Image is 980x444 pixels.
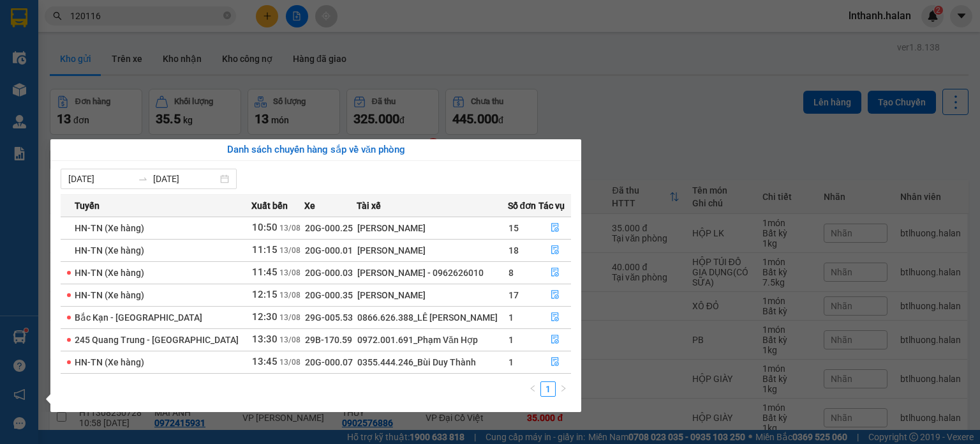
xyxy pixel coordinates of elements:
[525,381,540,397] li: Previous Page
[509,223,519,233] span: 15
[279,224,301,233] span: 13/08
[357,355,507,369] div: 0355.444.246_Bùi Duy Thành
[75,290,144,300] span: HN-TN (Xe hàng)
[305,223,353,233] span: 20G-000.25
[279,291,301,300] span: 13/08
[539,352,570,372] button: file-done
[560,385,567,392] span: right
[357,199,381,213] span: Tài xế
[75,268,144,278] span: HN-TN (Xe hàng)
[509,335,514,345] span: 1
[357,288,507,302] div: [PERSON_NAME]
[551,290,560,300] span: file-done
[540,381,556,397] li: 1
[75,335,239,345] span: 245 Quang Trung - [GEOGRAPHIC_DATA]
[251,199,288,213] span: Xuất bến
[551,357,560,367] span: file-done
[357,221,507,235] div: [PERSON_NAME]
[551,268,560,278] span: file-done
[252,356,278,367] span: 13:45
[551,335,560,345] span: file-done
[279,335,301,344] span: 13/08
[551,312,560,323] span: file-done
[357,310,507,325] div: 0866.626.388_LÊ [PERSON_NAME]
[539,263,570,283] button: file-done
[539,330,570,350] button: file-done
[153,172,218,186] input: Đến ngày
[305,335,352,345] span: 29B-170.59
[539,285,570,305] button: file-done
[539,218,570,238] button: file-done
[75,245,144,256] span: HN-TN (Xe hàng)
[75,223,144,233] span: HN-TN (Xe hàng)
[138,174,148,184] span: to
[529,385,537,392] span: left
[252,311,278,323] span: 12:30
[509,268,514,278] span: 8
[509,290,519,300] span: 17
[61,142,571,158] div: Danh sách chuyến hàng sắp về văn phòng
[252,222,278,233] span: 10:50
[305,290,353,300] span: 20G-000.35
[305,312,353,323] span: 29G-005.53
[541,382,555,396] a: 1
[252,333,278,345] span: 13:30
[538,199,565,213] span: Tác vụ
[551,245,560,256] span: file-done
[551,223,560,233] span: file-done
[357,333,507,347] div: 0972.001.691_Phạm Văn Hợp
[305,357,353,367] span: 20G-000.07
[556,381,571,397] li: Next Page
[509,357,514,367] span: 1
[279,313,301,322] span: 13/08
[252,289,278,300] span: 12:15
[279,246,301,255] span: 13/08
[525,381,540,397] button: left
[252,244,278,256] span: 11:15
[305,268,353,278] span: 20G-000.03
[539,240,570,261] button: file-done
[357,266,507,280] div: [PERSON_NAME] - 0962626010
[509,312,514,323] span: 1
[279,268,301,277] span: 13/08
[508,199,537,213] span: Số đơn
[75,199,100,213] span: Tuyến
[252,266,278,278] span: 11:45
[75,357,144,367] span: HN-TN (Xe hàng)
[509,245,519,256] span: 18
[556,381,571,397] button: right
[279,358,301,367] span: 13/08
[304,199,315,213] span: Xe
[305,245,353,256] span: 20G-000.01
[68,172,133,186] input: Từ ngày
[138,174,148,184] span: swap-right
[357,243,507,257] div: [PERSON_NAME]
[539,307,570,328] button: file-done
[75,312,202,323] span: Bắc Kạn - [GEOGRAPHIC_DATA]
